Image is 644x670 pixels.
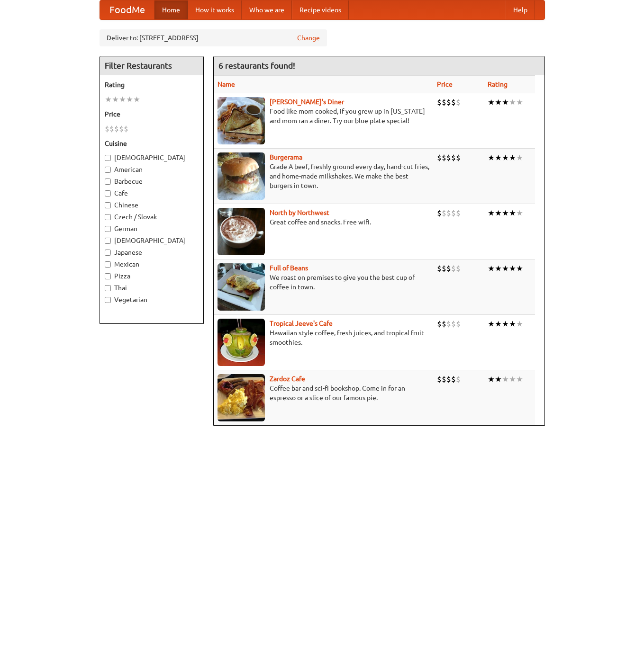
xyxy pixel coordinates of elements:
[105,224,199,233] label: German
[270,98,344,106] a: [PERSON_NAME]'s Diner
[446,263,451,274] li: $
[105,109,199,119] h5: Price
[218,384,429,402] p: Coffee bar and sci-fi bookshop. Come in for an espresso or a slice of our famous pie.
[100,56,203,75] h4: Filter Restaurants
[516,263,523,274] li: ★
[124,124,128,134] li: $
[442,97,446,107] li: $
[242,0,292,19] a: Who we are
[502,319,509,329] li: ★
[516,97,523,107] li: ★
[105,250,111,256] input: Japanese
[126,94,133,105] li: ★
[456,152,461,163] li: $
[456,208,461,218] li: $
[506,0,535,19] a: Help
[218,152,265,200] img: burgerama.jpg
[105,155,111,161] input: [DEMOGRAPHIC_DATA]
[105,248,199,257] label: Japanese
[105,202,111,208] input: Chinese
[456,97,461,107] li: $
[154,0,188,19] a: Home
[270,153,302,161] b: Burgerama
[502,97,509,107] li: ★
[509,152,516,163] li: ★
[105,165,199,174] label: American
[105,177,199,186] label: Barbecue
[509,97,516,107] li: ★
[218,107,429,125] p: Food like mom cooked, if you grew up in [US_STATE] and mom ran a diner. Try our blue plate special!
[270,320,333,327] a: Tropical Jeeve's Cafe
[502,263,509,274] li: ★
[495,263,502,274] li: ★
[516,208,523,218] li: ★
[119,124,124,134] li: $
[270,375,305,383] a: Zardoz Cafe
[105,167,111,173] input: American
[442,208,446,218] li: $
[456,374,461,384] li: $
[437,319,442,329] li: $
[114,124,119,134] li: $
[297,33,320,43] a: Change
[437,374,442,384] li: $
[451,319,456,329] li: $
[105,190,111,197] input: Cafe
[456,263,461,274] li: $
[437,97,442,107] li: $
[495,319,502,329] li: ★
[502,374,509,384] li: ★
[218,374,265,421] img: zardoz.jpg
[446,152,451,163] li: $
[495,208,502,218] li: ★
[442,374,446,384] li: $
[516,152,523,163] li: ★
[188,0,242,19] a: How it works
[488,152,495,163] li: ★
[218,263,265,311] img: beans.jpg
[488,80,508,88] a: Rating
[270,264,308,272] a: Full of Beans
[105,236,199,245] label: [DEMOGRAPHIC_DATA]
[105,271,199,281] label: Pizza
[509,374,516,384] li: ★
[100,0,154,19] a: FoodMe
[105,261,111,268] input: Mexican
[218,319,265,366] img: jeeves.jpg
[442,152,446,163] li: $
[502,208,509,218] li: ★
[509,319,516,329] li: ★
[437,80,453,88] a: Price
[270,209,329,216] b: North by Northwest
[105,238,111,244] input: [DEMOGRAPHIC_DATA]
[218,328,429,347] p: Hawaiian style coffee, fresh juices, and tropical fruit smoothies.
[437,263,442,274] li: $
[100,29,327,46] div: Deliver to: [STREET_ADDRESS]
[218,217,429,227] p: Great coffee and snacks. Free wifi.
[488,319,495,329] li: ★
[437,152,442,163] li: $
[495,152,502,163] li: ★
[446,374,451,384] li: $
[105,283,199,293] label: Thai
[105,94,112,105] li: ★
[133,94,140,105] li: ★
[495,374,502,384] li: ★
[451,263,456,274] li: $
[105,212,199,222] label: Czech / Slovak
[516,319,523,329] li: ★
[218,162,429,190] p: Grade A beef, freshly ground every day, hand-cut fries, and home-made milkshakes. We make the bes...
[105,153,199,162] label: [DEMOGRAPHIC_DATA]
[292,0,349,19] a: Recipe videos
[446,97,451,107] li: $
[488,374,495,384] li: ★
[442,319,446,329] li: $
[509,263,516,274] li: ★
[446,319,451,329] li: $
[488,263,495,274] li: ★
[105,297,111,303] input: Vegetarian
[105,188,199,198] label: Cafe
[437,208,442,218] li: $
